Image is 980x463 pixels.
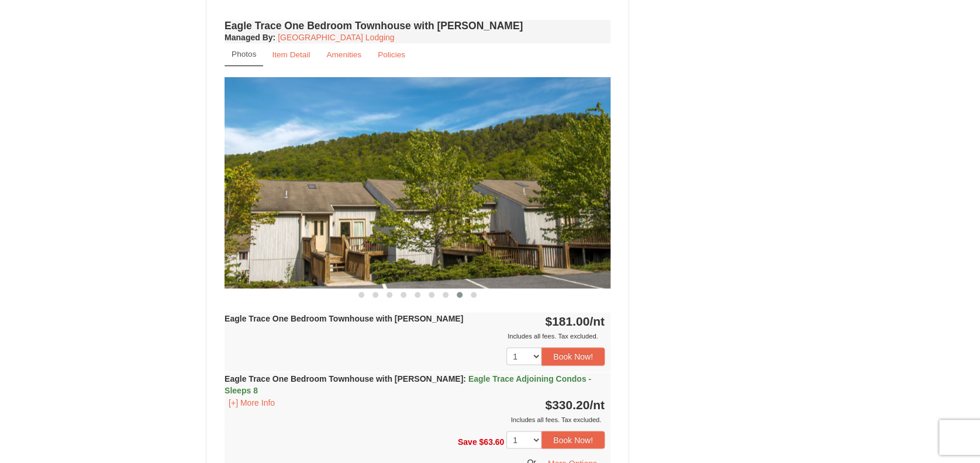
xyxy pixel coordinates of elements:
[225,33,272,42] span: Managed By
[225,33,275,42] strong: :
[278,33,394,42] a: [GEOGRAPHIC_DATA] Lodging
[378,50,405,59] small: Policies
[232,50,256,58] small: Photos
[225,77,610,288] img: 18876286-30-3377e3be.jpg
[264,43,318,66] a: Item Detail
[225,20,610,32] h4: Eagle Trace One Bedroom Townhouse with [PERSON_NAME]
[225,413,605,425] div: Includes all fees. Tax excluded.
[541,347,605,365] button: Book Now!
[225,313,463,323] strong: Eagle Trace One Bedroom Townhouse with [PERSON_NAME]
[458,437,477,446] span: Save
[225,374,591,395] strong: Eagle Trace One Bedroom Townhouse with [PERSON_NAME]
[272,50,310,59] small: Item Detail
[225,330,605,341] div: Includes all fees. Tax excluded.
[326,50,361,59] small: Amenities
[541,431,605,448] button: Book Now!
[479,437,504,446] span: $63.60
[589,398,605,411] span: /nt
[545,398,589,411] span: $330.20
[463,374,466,383] span: :
[225,43,263,66] a: Photos
[545,314,605,327] strong: $181.00
[225,396,279,409] button: [+] More Info
[225,374,591,395] span: Eagle Trace Adjoining Condos - Sleeps 8
[319,43,369,66] a: Amenities
[589,314,605,327] span: /nt
[370,43,413,66] a: Policies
